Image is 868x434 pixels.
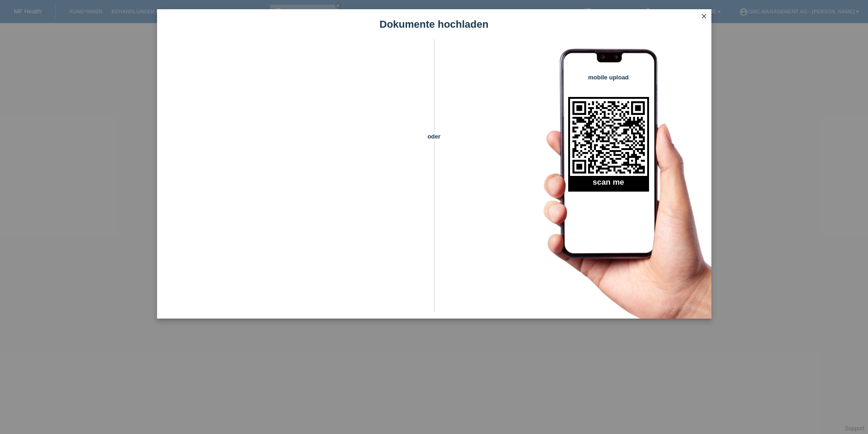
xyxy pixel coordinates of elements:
span: oder [418,132,450,141]
h1: Dokumente hochladen [157,18,711,30]
iframe: Upload [171,62,418,293]
h4: mobile upload [568,74,649,81]
i: close [700,12,708,20]
h2: scan me [568,178,649,192]
a: close [698,12,710,22]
